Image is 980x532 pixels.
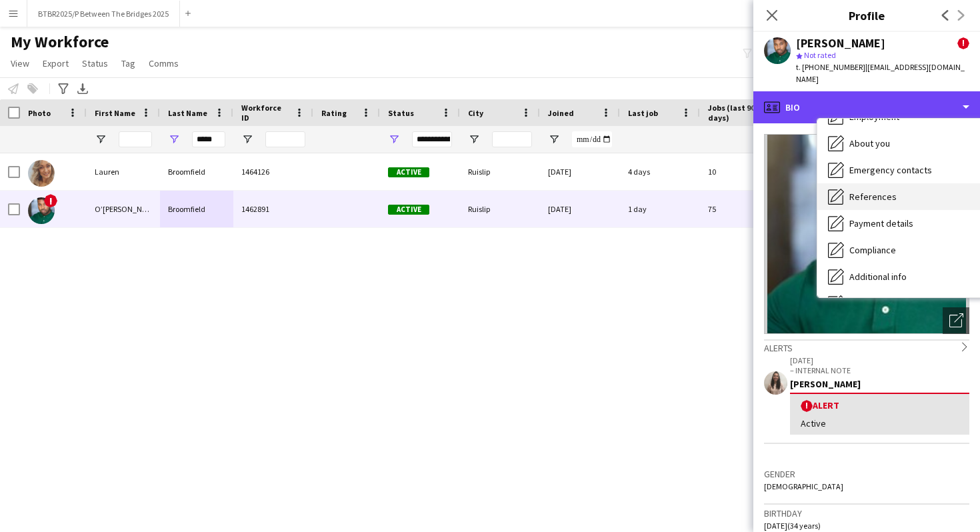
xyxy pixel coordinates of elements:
span: ! [801,400,813,412]
a: Status [77,55,113,72]
img: O’Brian Broomfield [28,197,55,224]
input: Workforce ID Filter Input [265,131,305,147]
input: Joined Filter Input [572,131,612,147]
div: 1464126 [233,153,313,190]
div: [PERSON_NAME] [790,378,969,390]
p: [DATE] [790,355,969,365]
span: [DATE] (34 years) [764,521,821,531]
div: Ruislip [460,191,540,227]
p: – INTERNAL NOTE [790,365,969,375]
span: | [EMAIL_ADDRESS][DOMAIN_NAME] [796,62,965,84]
input: First Name Filter Input [119,131,152,147]
span: About you [849,137,890,149]
span: Last Name [168,108,207,118]
h3: Profile [753,7,980,24]
span: Photo [28,108,51,118]
button: Open Filter Menu [468,133,480,145]
span: First Name [95,108,135,118]
div: Alert [801,399,959,412]
span: Tag [121,57,135,69]
button: Open Filter Menu [548,133,560,145]
div: O’[PERSON_NAME] [87,191,160,227]
div: 10 [700,153,787,190]
a: Tag [116,55,141,72]
div: Open photos pop-in [943,307,969,334]
span: Legal stuff [849,297,891,309]
div: Ruislip [460,153,540,190]
span: Export [43,57,69,69]
button: Open Filter Menu [95,133,107,145]
span: Not rated [804,50,836,60]
div: [DATE] [540,191,620,227]
button: Open Filter Menu [168,133,180,145]
img: Lauren Broomfield [28,160,55,187]
span: Rating [321,108,347,118]
div: 1 day [620,191,700,227]
div: Broomfield [160,153,233,190]
a: Comms [143,55,184,72]
span: View [11,57,29,69]
button: Open Filter Menu [388,133,400,145]
span: City [468,108,483,118]
span: Workforce ID [241,103,289,123]
span: Active [388,167,429,177]
input: City Filter Input [492,131,532,147]
div: 1462891 [233,191,313,227]
span: Jobs (last 90 days) [708,103,763,123]
span: Payment details [849,217,913,229]
app-action-btn: Export XLSX [75,81,91,97]
h3: Birthday [764,507,969,519]
span: t. [PHONE_NUMBER] [796,62,865,72]
app-action-btn: Advanced filters [55,81,71,97]
a: View [5,55,35,72]
span: Status [388,108,414,118]
button: BTBR2025/P Between The Bridges 2025 [27,1,180,27]
span: Compliance [849,244,896,256]
div: 4 days [620,153,700,190]
span: My Workforce [11,32,109,52]
div: 75 [700,191,787,227]
span: ! [957,37,969,49]
h3: Gender [764,468,969,480]
div: Lauren [87,153,160,190]
span: Emergency contacts [849,164,932,176]
span: [DEMOGRAPHIC_DATA] [764,481,843,491]
span: Active [388,205,429,215]
a: Export [37,55,74,72]
div: [DATE] [540,153,620,190]
span: References [849,191,897,203]
img: Crew avatar or photo [764,134,969,334]
div: Bio [753,91,980,123]
span: Last job [628,108,658,118]
span: Joined [548,108,574,118]
span: ! [44,194,57,207]
div: Active [801,417,959,429]
span: Status [82,57,108,69]
div: Alerts [764,339,969,354]
span: Comms [149,57,179,69]
button: Open Filter Menu [241,133,253,145]
input: Last Name Filter Input [192,131,225,147]
div: [PERSON_NAME] [796,37,885,49]
div: Broomfield [160,191,233,227]
span: Additional info [849,271,907,283]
